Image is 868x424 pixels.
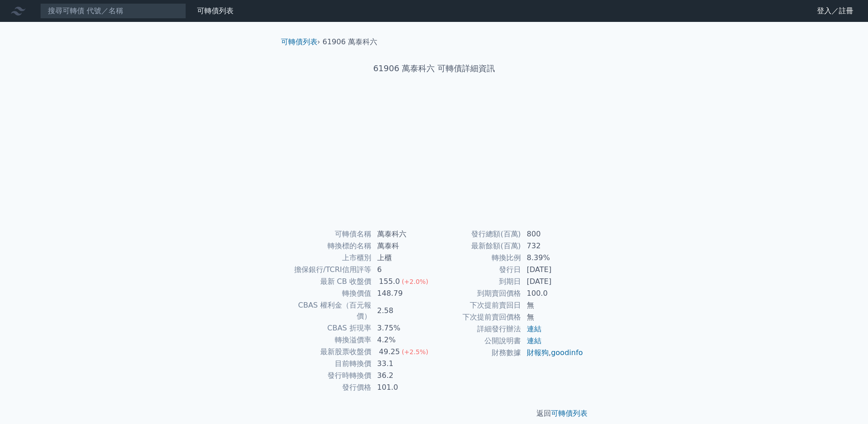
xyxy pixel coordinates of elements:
td: 36.2 [372,370,434,382]
li: › [281,37,320,47]
td: 800 [521,228,584,240]
td: 2.58 [372,299,434,322]
td: 下次提前賣回日 [434,299,521,311]
td: 100.0 [521,288,584,299]
td: [DATE] [521,276,584,288]
td: 上市櫃別 [285,252,372,264]
span: (+2.5%) [402,348,428,356]
td: , [521,347,584,359]
td: 發行時轉換價 [285,370,372,382]
td: 最新餘額(百萬) [434,240,521,252]
p: 返回 [274,408,595,419]
h1: 61906 萬泰科六 可轉債詳細資訊 [274,62,595,75]
td: 轉換溢價率 [285,334,372,346]
div: 49.25 [377,346,402,357]
td: 732 [521,240,584,252]
div: 155.0 [377,276,402,287]
td: 最新 CB 收盤價 [285,276,372,288]
td: 上櫃 [372,252,434,264]
td: CBAS 折現率 [285,322,372,334]
td: 擔保銀行/TCRI信用評等 [285,264,372,276]
td: 財務數據 [434,347,521,359]
td: 3.75% [372,322,434,334]
a: 財報狗 [527,348,549,357]
td: 萬泰科六 [372,228,434,240]
li: 61906 萬泰科六 [322,37,377,47]
td: 到期日 [434,276,521,288]
a: 可轉債列表 [197,6,234,15]
a: 登入／註冊 [810,4,861,18]
td: 發行日 [434,264,521,276]
td: 轉換比例 [434,252,521,264]
td: 轉換價值 [285,288,372,299]
td: 6 [372,264,434,276]
td: 4.2% [372,334,434,346]
span: (+2.0%) [402,278,428,285]
input: 搜尋可轉債 代號／名稱 [40,3,186,19]
td: 可轉債名稱 [285,228,372,240]
td: CBAS 權利金（百元報價） [285,299,372,322]
td: 到期賣回價格 [434,288,521,299]
td: 轉換標的名稱 [285,240,372,252]
td: 詳細發行辦法 [434,323,521,335]
td: 萬泰科 [372,240,434,252]
td: 公開說明書 [434,335,521,347]
td: 最新股票收盤價 [285,346,372,358]
a: 可轉債列表 [281,37,317,46]
td: 目前轉換價 [285,358,372,370]
a: goodinfo [551,348,583,357]
a: 連結 [527,325,541,333]
td: 33.1 [372,358,434,370]
td: 8.39% [521,252,584,264]
td: 101.0 [372,382,434,393]
td: 發行價格 [285,382,372,393]
td: 無 [521,299,584,311]
td: 無 [521,311,584,323]
a: 連結 [527,336,541,345]
td: 148.79 [372,288,434,299]
td: [DATE] [521,264,584,276]
td: 發行總額(百萬) [434,228,521,240]
a: 可轉債列表 [551,409,587,418]
td: 下次提前賣回價格 [434,311,521,323]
